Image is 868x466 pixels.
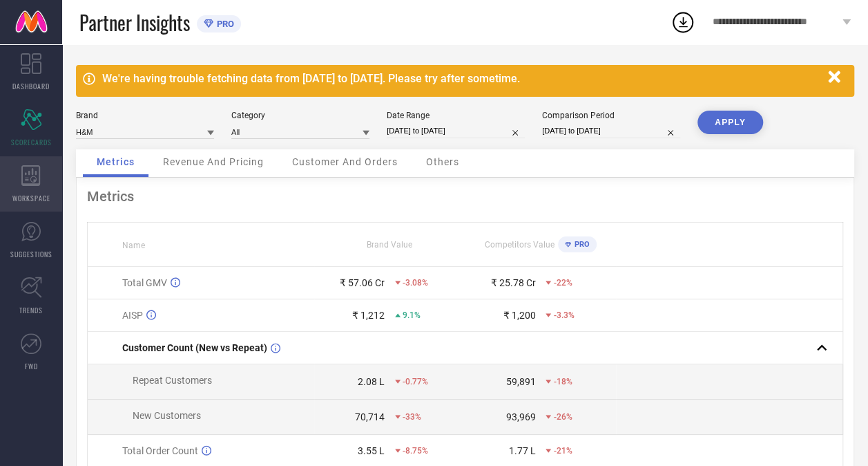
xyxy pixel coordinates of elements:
span: Metrics [97,156,135,167]
div: 59,891 [505,376,535,387]
span: Others [426,156,459,167]
span: -33% [403,412,421,422]
input: Select date range [387,124,525,138]
input: Select comparison period [542,124,680,138]
div: Comparison Period [542,111,680,120]
div: 1.77 L [508,445,535,456]
span: Revenue And Pricing [163,156,264,167]
span: New Customers [133,410,201,421]
span: -0.77% [403,377,428,386]
span: Partner Insights [79,8,190,37]
span: 9.1% [403,310,421,320]
span: -18% [553,377,572,386]
div: ₹ 1,200 [503,310,535,321]
span: FWD [25,361,38,371]
span: Name [122,241,145,250]
div: ₹ 1,212 [352,310,385,321]
span: -22% [553,278,572,288]
div: 3.55 L [358,445,385,456]
span: -8.75% [403,446,428,456]
span: -26% [553,412,572,422]
div: Open download list [671,10,695,35]
span: Customer Count (New vs Repeat) [122,342,267,353]
span: Customer And Orders [292,156,398,167]
span: Brand Value [367,240,412,250]
div: 2.08 L [358,376,385,387]
span: Total Order Count [122,445,198,456]
span: Competitors Value [485,240,554,250]
span: Total GMV [122,277,167,288]
span: PRO [213,19,234,29]
span: PRO [571,240,590,249]
span: DASHBOARD [12,81,50,91]
div: 93,969 [505,411,535,422]
span: WORKSPACE [12,193,50,203]
div: 70,714 [355,411,385,422]
div: Date Range [387,111,525,120]
div: We're having trouble fetching data from [DATE] to [DATE]. Please try after sometime. [102,72,821,85]
div: ₹ 57.06 Cr [340,277,385,288]
span: TRENDS [19,305,43,315]
span: Repeat Customers [133,375,212,386]
span: SCORECARDS [11,137,52,147]
div: Category [231,111,369,120]
button: APPLY [697,111,763,134]
div: Brand [76,111,214,120]
span: -21% [553,446,572,456]
span: AISP [122,310,143,321]
span: SUGGESTIONS [10,249,52,259]
span: -3.08% [403,278,428,288]
span: -3.3% [553,310,574,320]
div: Metrics [87,188,843,205]
div: ₹ 25.78 Cr [490,277,535,288]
